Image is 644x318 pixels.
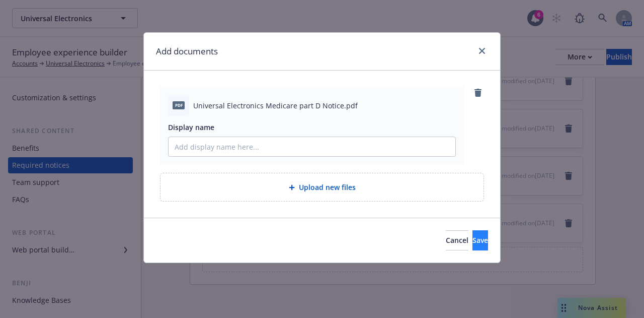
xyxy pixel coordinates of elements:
[476,45,488,57] a: close
[168,122,214,132] span: Display name
[446,230,468,250] button: Cancel
[169,137,455,156] input: Add display name here...
[160,173,484,202] div: Upload new files
[173,101,185,109] span: pdf
[193,100,358,111] span: Universal Electronics Medicare part D Notice.pdf
[472,87,484,99] a: remove
[156,45,218,58] h1: Add documents
[446,235,468,245] span: Cancel
[472,235,488,245] span: Save
[299,182,356,193] span: Upload new files
[472,230,488,250] button: Save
